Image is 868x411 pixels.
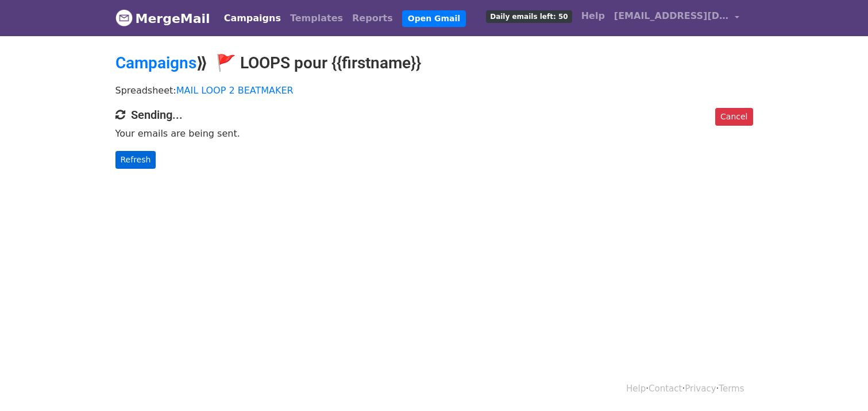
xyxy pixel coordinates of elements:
a: Help [577,5,609,28]
span: [EMAIL_ADDRESS][DOMAIN_NAME] [614,9,729,23]
a: [EMAIL_ADDRESS][DOMAIN_NAME] [609,5,744,32]
h2: ⟫ 🚩 LOOPS pour {{firstname}} [115,53,753,73]
a: Privacy [685,383,716,394]
a: Campaigns [115,53,196,72]
a: Refresh [115,151,156,169]
a: Campaigns [219,7,286,30]
p: Spreadsheet: [115,84,753,96]
img: MergeMail logo [115,9,133,26]
a: Daily emails left: 50 [481,5,576,28]
a: MAIL LOOP 2 BEATMAKER [176,85,294,96]
a: Terms [719,383,744,394]
a: Cancel [715,108,753,126]
a: Open Gmail [402,10,466,27]
div: Widget de chat [811,356,868,411]
p: Your emails are being sent. [115,127,753,139]
a: MergeMail [115,6,210,30]
a: Help [626,383,646,394]
a: Contact [649,383,682,394]
span: Daily emails left: 50 [486,10,572,23]
a: Reports [348,7,398,30]
iframe: Chat Widget [811,356,868,411]
h4: Sending... [115,108,753,122]
a: Templates [286,7,348,30]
